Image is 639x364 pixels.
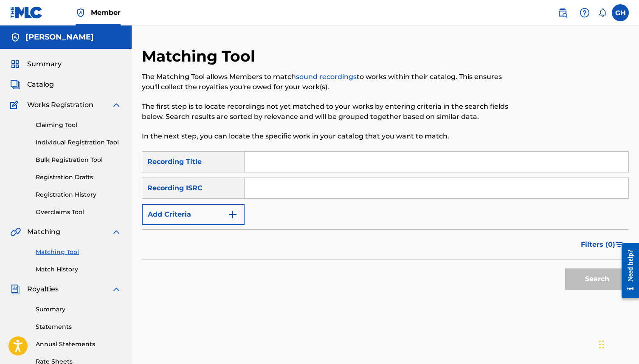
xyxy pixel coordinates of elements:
[27,79,54,90] span: Catalog
[576,4,593,21] div: Help
[10,32,20,42] img: Accounts
[142,72,517,92] p: The Matching Tool allows Members to match to works within their catalog. This ensures you'll coll...
[111,227,121,237] img: expand
[36,138,121,147] a: Individual Registration Tool
[599,332,604,357] div: Drag
[27,59,62,69] span: Summary
[36,305,121,314] a: Summary
[111,284,121,294] img: expand
[27,227,60,237] span: Matching
[27,284,59,294] span: Royalties
[228,209,238,220] img: 9d2ae6d4665cec9f34b9.svg
[581,240,615,250] span: Filters ( 0 )
[612,4,629,21] div: User Menu
[142,47,259,66] h2: Matching Tool
[36,265,121,274] a: Match History
[36,155,121,164] a: Bulk Registration Tool
[142,204,245,225] button: Add Criteria
[554,4,571,21] a: Public Search
[36,173,121,182] a: Registration Drafts
[296,73,357,81] a: sound recordings
[597,323,639,364] iframe: Chat Widget
[10,59,20,69] img: Summary
[27,100,93,110] span: Works Registration
[142,131,517,141] p: In the next step, you can locate the specific work in your catalog that you want to match.
[557,8,568,18] img: search
[10,6,43,19] img: MLC Logo
[25,32,94,42] h5: Gregory Hinson
[10,79,54,90] a: CatalogCatalog
[10,227,21,237] img: Matching
[10,100,21,110] img: Works Registration
[36,248,121,257] a: Matching Tool
[580,8,590,18] img: help
[91,8,121,17] span: Member
[36,322,121,331] a: Statements
[36,121,121,130] a: Claiming Tool
[10,284,20,294] img: Royalties
[576,234,629,255] button: Filters (0)
[111,100,121,110] img: expand
[36,208,121,217] a: Overclaims Tool
[598,8,607,17] div: Notifications
[76,8,86,18] img: Top Rightsholder
[142,102,517,122] p: The first step is to locate recordings not yet matched to your works by entering criteria in the ...
[36,340,121,349] a: Annual Statements
[142,151,629,294] form: Search Form
[615,236,639,305] iframe: Resource Center
[10,79,20,90] img: Catalog
[36,190,121,199] a: Registration History
[10,59,62,69] a: SummarySummary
